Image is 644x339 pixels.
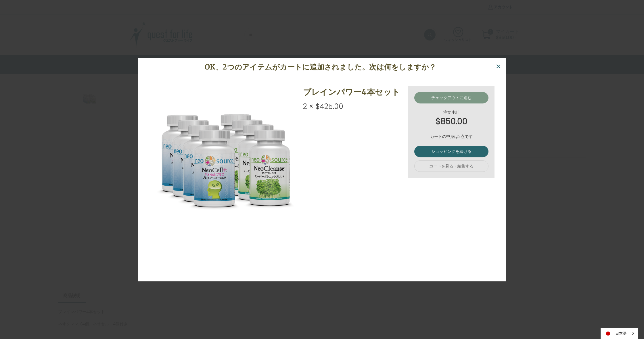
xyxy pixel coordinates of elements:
p: カートの中身は2点です [414,134,488,140]
a: ショッピングを続ける [414,146,488,157]
a: チェックアウトに進む [414,92,488,103]
div: 2 × $425.00 [303,101,402,112]
strong: $850.00 [414,115,488,128]
img: ブレインパワー4本セット [156,86,297,227]
span: × [496,60,501,73]
div: Language [601,328,638,339]
div: 注文小計 [414,109,488,128]
aside: Language selected: 日本語 [601,328,638,339]
a: 日本語 [601,328,638,339]
a: カートを見る・編集する [414,160,488,172]
h2: ブレインパワー4本セット [303,86,402,98]
h1: OK、2つのアイテムがカートに追加されました。次は何をしますか？ [147,62,494,73]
